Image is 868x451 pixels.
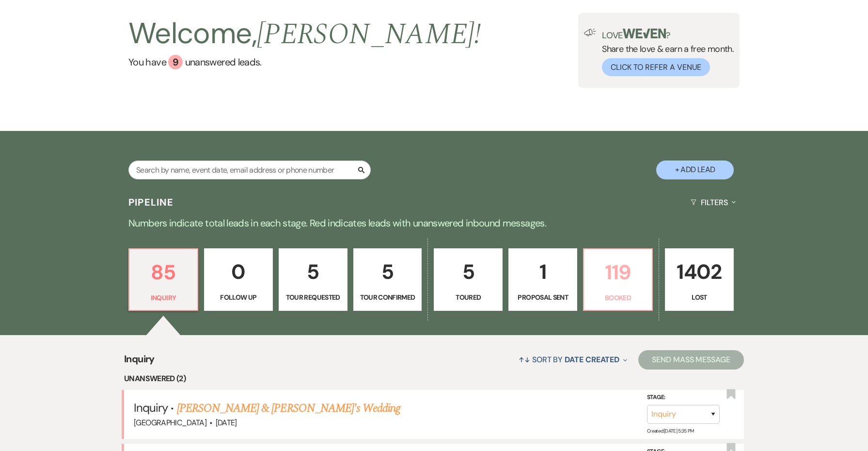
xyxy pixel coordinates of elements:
[671,292,727,303] p: Lost
[623,29,666,38] img: weven-logo-green.svg
[360,256,416,288] p: 5
[584,29,596,36] img: loud-speaker-illustration.svg
[124,372,744,385] li: Unanswered (2)
[515,292,571,303] p: Proposal Sent
[134,400,168,415] span: Inquiry
[353,248,422,311] a: 5Tour Confirmed
[434,248,503,311] a: 5Toured
[285,256,341,288] p: 5
[583,248,653,311] a: 119Booked
[638,350,744,370] button: Send Mass Message
[665,248,734,311] a: 1402Lost
[602,29,734,40] p: Love ?
[515,256,571,288] p: 1
[177,400,401,417] a: [PERSON_NAME] & [PERSON_NAME]'s Wedding
[128,195,174,209] h3: Pipeline
[85,215,783,231] p: Numbers indicate total leads in each stage. Red indicates leads with unanswered inbound messages.
[656,161,734,179] button: + Add Lead
[168,55,183,69] div: 9
[687,190,740,215] button: Filters
[135,256,191,289] p: 85
[565,354,619,365] span: Date Created
[216,418,237,428] span: [DATE]
[590,292,646,303] p: Booked
[440,256,496,288] p: 5
[440,292,496,303] p: Toured
[128,161,371,179] input: Search by name, event date, email address or phone number
[508,248,577,311] a: 1Proposal Sent
[596,29,734,76] div: Share the love & earn a free month.
[360,292,416,303] p: Tour Confirmed
[285,292,341,303] p: Tour Requested
[135,292,191,303] p: Inquiry
[519,354,530,365] span: ↑↓
[210,292,267,303] p: Follow Up
[602,58,710,76] button: Click to Refer a Venue
[515,347,631,372] button: Sort By Date Created
[204,248,273,311] a: 0Follow Up
[128,13,481,55] h2: Welcome,
[134,418,206,428] span: [GEOGRAPHIC_DATA]
[128,55,481,69] a: You have 9 unanswered leads.
[647,392,720,403] label: Stage:
[671,256,727,288] p: 1402
[210,256,267,288] p: 0
[128,248,198,311] a: 85Inquiry
[279,248,347,311] a: 5Tour Requested
[257,12,481,57] span: [PERSON_NAME] !
[647,428,694,434] span: Created: [DATE] 5:35 PM
[124,352,155,372] span: Inquiry
[590,256,646,289] p: 119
